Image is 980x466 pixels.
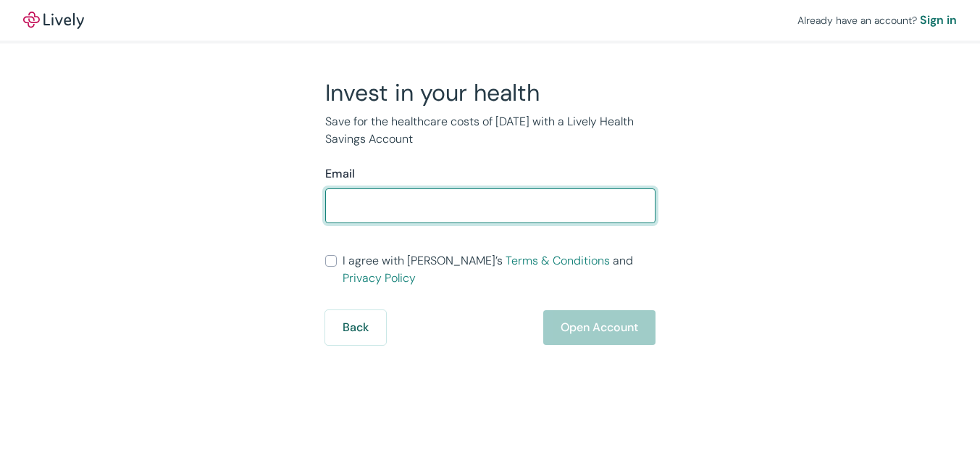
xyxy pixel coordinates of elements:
a: Sign in [920,12,957,29]
span: I agree with [PERSON_NAME]’s and [343,252,656,287]
h2: Invest in your health [325,78,656,107]
div: Already have an account? [797,12,957,29]
a: Privacy Policy [343,270,416,286]
img: Lively [23,12,84,29]
button: Back [325,310,386,345]
label: Email [325,165,355,183]
p: Save for the healthcare costs of [DATE] with a Lively Health Savings Account [325,113,656,148]
a: LivelyLively [23,12,84,29]
a: Terms & Conditions [506,253,610,268]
